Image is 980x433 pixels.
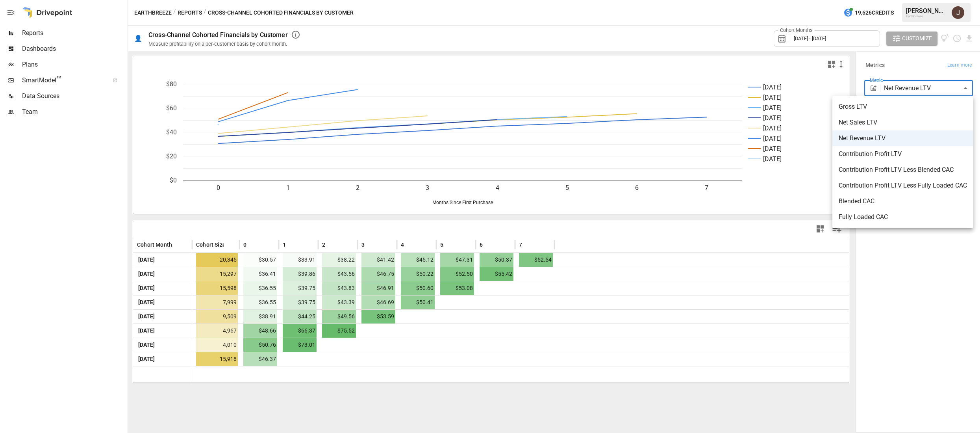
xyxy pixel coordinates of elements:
span: Contribution Profit LTV Less Blended CAC [839,165,967,175]
span: Gross LTV [839,102,967,112]
span: Blended CAC [839,197,967,206]
span: Contribution Profit LTV Less Fully Loaded CAC [839,181,967,190]
span: Net Sales LTV [839,118,967,127]
span: Net Revenue LTV [839,134,967,143]
span: Fully Loaded CAC [839,212,967,222]
span: Contribution Profit LTV [839,149,967,159]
